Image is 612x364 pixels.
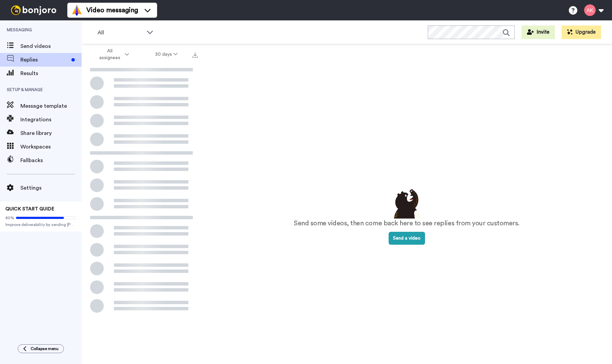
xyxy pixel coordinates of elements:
img: results-emptystates.png [390,187,424,219]
button: All assignees [83,45,142,64]
span: Replies [20,56,69,64]
img: bj-logo-header-white.svg [8,5,59,15]
a: Send a video [389,236,425,241]
span: Workspaces [20,143,82,151]
span: QUICK START GUIDE [5,207,54,211]
span: All assignees [96,48,123,61]
span: Collapse menu [31,346,58,351]
span: 80% [5,215,14,221]
button: Collapse menu [18,344,64,353]
span: Integrations [20,116,82,124]
span: Results [20,69,82,77]
span: Fallbacks [20,156,82,164]
button: 30 days [142,48,191,60]
button: Upgrade [562,25,601,39]
span: All [98,29,143,37]
span: Video messaging [86,5,138,15]
p: Send some videos, then come back here to see replies from your customers. [294,219,520,228]
button: Send a video [389,232,425,245]
span: Improve deliverability by sending [PERSON_NAME]’s from your own email [5,222,76,227]
button: Export all results that match these filters now. [190,49,200,59]
span: Share library [20,129,82,137]
img: vm-color.svg [71,5,82,16]
span: Settings [20,184,82,192]
span: Message template [20,102,82,110]
button: Invite [522,25,555,39]
img: export.svg [192,52,198,58]
span: Send videos [20,42,82,50]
